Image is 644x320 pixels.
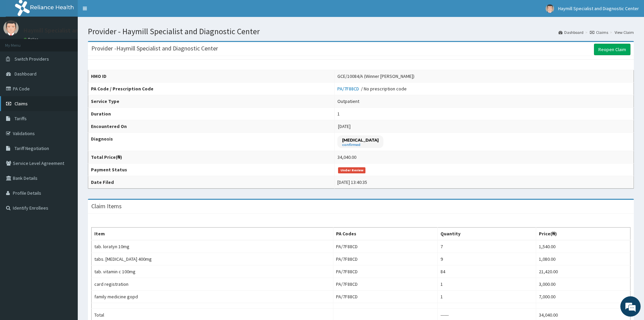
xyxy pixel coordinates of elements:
[338,123,351,129] span: [DATE]
[35,38,114,47] div: Chat with us now
[337,110,340,117] div: 1
[24,27,131,34] p: Haymill Specialist and Diagnostic Center
[92,265,333,278] td: tab. vitamin c 100mg
[438,291,536,303] td: 1
[536,265,630,278] td: 21,420.00
[3,185,129,209] textarea: Type your message and hit 'Enter'
[15,56,49,62] span: Switch Providers
[438,253,536,265] td: 9
[111,3,127,20] div: Minimize live chat window
[342,137,379,143] p: [MEDICAL_DATA]
[590,29,608,35] a: Claims
[594,44,630,55] a: Reopen Claim
[337,98,359,105] div: Outpatient
[337,179,367,186] div: [DATE] 13:40:35
[88,95,335,108] th: Service Type
[15,145,49,151] span: Tariff Negotiation
[88,108,335,120] th: Duration
[536,278,630,291] td: 3,000.00
[337,154,356,161] div: 34,040.00
[337,73,414,80] div: GCE/10084/A (Winner [PERSON_NAME])
[13,34,27,51] img: d_794563401_company_1708531726252_794563401
[536,253,630,265] td: 1,080.00
[15,71,37,77] span: Dashboard
[337,86,361,92] a: PA/7F88CD
[88,133,335,151] th: Diagnosis
[88,176,335,189] th: Date Filed
[338,167,365,173] span: Under Review
[438,278,536,291] td: 1
[438,228,536,240] th: Quantity
[88,27,634,36] h1: Provider - Haymill Specialist and Diagnostic Center
[92,291,333,303] td: family medicine gopd
[438,265,536,278] td: 84
[333,228,438,240] th: PA Codes
[39,85,93,154] span: We're online!
[615,29,634,35] a: View Claim
[333,278,438,291] td: PA/7F88CD
[536,291,630,303] td: 7,000.00
[88,83,335,95] th: PA Code / Prescription Code
[88,70,335,83] th: HMO ID
[88,120,335,133] th: Encountered On
[15,115,27,122] span: Tariffs
[342,143,379,147] small: confirmed
[91,203,122,209] h3: Claim Items
[92,228,333,240] th: Item
[546,4,554,13] img: User Image
[88,151,335,164] th: Total Price(₦)
[558,5,639,12] span: Haymill Specialist and Diagnostic Center
[3,20,19,36] img: User Image
[558,29,583,35] a: Dashboard
[438,240,536,253] td: 7
[92,278,333,291] td: card registration
[15,101,28,107] span: Claims
[536,228,630,240] th: Price(₦)
[92,253,333,265] td: tabs. [MEDICAL_DATA] 400mg
[333,240,438,253] td: PA/7F88CD
[24,37,40,42] a: Online
[333,291,438,303] td: PA/7F88CD
[333,253,438,265] td: PA/7F88CD
[88,164,335,176] th: Payment Status
[92,240,333,253] td: tab. loratyn 10mg
[337,85,407,92] div: / No prescription code
[536,240,630,253] td: 1,540.00
[91,45,218,51] h3: Provider - Haymill Specialist and Diagnostic Center
[333,265,438,278] td: PA/7F88CD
